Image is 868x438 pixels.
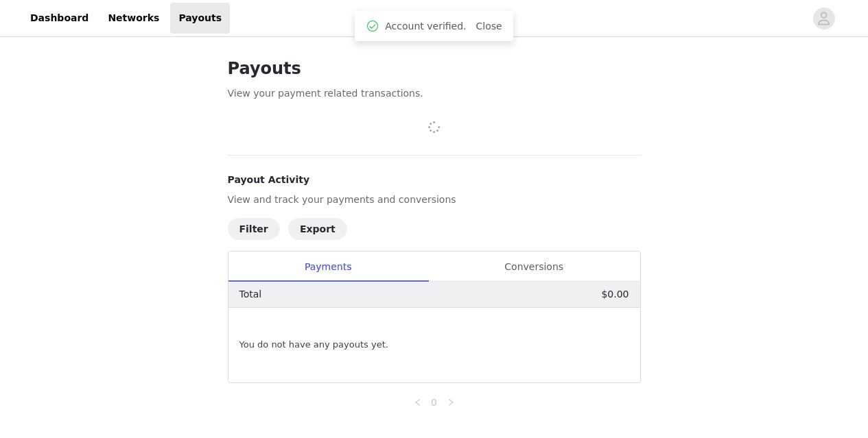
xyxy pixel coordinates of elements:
[601,287,629,302] p: $0.00
[414,398,422,406] i: icon: left
[476,21,502,32] a: Close
[288,218,347,240] button: Export
[385,19,466,34] span: Account verified.
[99,3,167,34] a: Networks
[170,3,230,34] a: Payouts
[228,86,641,101] p: View your payment related transactions.
[228,193,641,207] p: View and track your payments and conversions
[447,398,455,406] i: icon: right
[239,287,262,302] p: Total
[428,252,640,282] div: Conversions
[228,218,280,240] button: Filter
[228,252,428,282] div: Payments
[410,394,426,411] li: Previous Page
[22,3,97,34] a: Dashboard
[426,394,443,411] li: 0
[228,56,641,81] h1: Payouts
[228,173,641,187] h4: Payout Activity
[427,395,442,410] a: 0
[817,8,830,29] div: avatar
[443,394,459,411] li: Next Page
[239,338,388,352] span: You do not have any payouts yet.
